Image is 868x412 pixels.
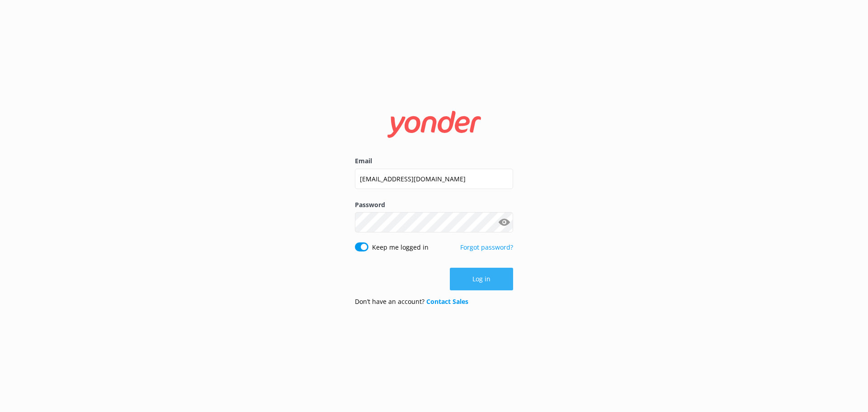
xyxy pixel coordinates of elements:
a: Forgot password? [460,243,513,251]
button: Show password [495,213,513,232]
p: Don’t have an account? [355,297,468,307]
button: Log in [450,268,513,290]
label: Password [355,200,513,210]
a: Contact Sales [426,297,468,306]
label: Email [355,156,513,166]
label: Keep me logged in [372,242,429,252]
input: user@emailaddress.com [355,169,513,189]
